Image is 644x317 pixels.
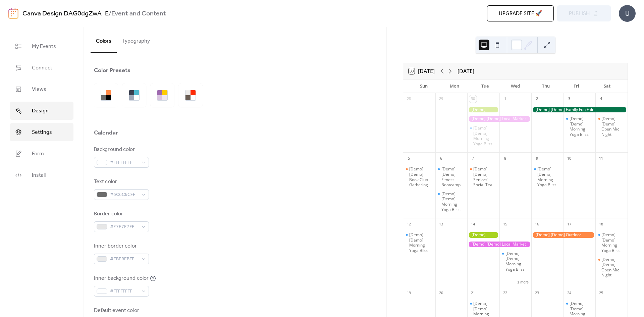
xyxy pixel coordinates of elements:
[437,95,445,103] div: 29
[597,95,605,103] div: 4
[533,220,541,228] div: 16
[111,7,166,20] b: Event and Content
[32,107,49,115] span: Design
[405,289,413,297] div: 19
[94,146,148,154] div: Background color
[467,166,499,187] div: [Demo] [Demo] Seniors' Social Tea
[437,155,445,162] div: 6
[94,66,130,74] div: Color Presets
[561,80,592,93] div: Fri
[467,242,531,247] div: [Demo] [Demo] Local Market
[619,5,636,22] div: U
[531,232,595,238] div: [Demo] [Demo] Outdoor Adventure Day
[566,220,573,228] div: 17
[566,155,573,162] div: 10
[10,145,73,163] a: Form
[595,116,628,137] div: [Demo] [Demo] Open Mic Night
[467,116,531,122] div: [Demo] [Demo] Local Market
[409,80,439,93] div: Sun
[499,10,542,18] span: Upgrade site 🚀
[435,191,468,212] div: [Demo] [Demo] Morning Yoga Bliss
[405,155,413,162] div: 5
[409,166,433,187] div: [Demo] [Demo] Book Club Gathering
[437,220,445,228] div: 13
[10,80,73,98] a: Views
[32,150,44,158] span: Form
[487,5,554,21] button: Upgrade site 🚀
[473,166,497,187] div: [Demo] [Demo] Seniors' Social Tea
[32,64,52,72] span: Connect
[437,289,445,297] div: 20
[403,166,435,187] div: [Demo] [Demo] Book Club Gathering
[110,255,138,263] span: #EBEBEBFF
[501,289,509,297] div: 22
[601,116,625,137] div: [Demo] [Demo] Open Mic Night
[405,220,413,228] div: 12
[32,128,52,137] span: Settings
[537,166,561,187] div: [Demo] [Demo] Morning Yoga Bliss
[467,232,499,238] div: [Demo] [Demo] Gardening Workshop
[570,116,593,137] div: [Demo] [Demo] Morning Yoga Bliss
[409,232,433,253] div: [Demo] [Demo] Morning Yoga Bliss
[469,95,477,103] div: 30
[110,223,138,231] span: #E7E7E7FF
[597,289,605,297] div: 25
[94,307,148,315] div: Default event color
[500,80,531,93] div: Wed
[469,155,477,162] div: 7
[8,8,18,19] img: logo
[501,95,509,103] div: 1
[94,242,148,250] div: Inner border color
[597,220,605,228] div: 18
[515,279,531,284] button: 1 more
[597,155,605,162] div: 11
[531,80,561,93] div: Thu
[533,95,541,103] div: 2
[406,66,437,76] button: 30[DATE]
[458,67,474,75] div: [DATE]
[501,220,509,228] div: 15
[91,27,117,53] button: Colors
[533,289,541,297] div: 23
[10,37,73,55] a: My Events
[563,116,596,137] div: [Demo] [Demo] Morning Yoga Bliss
[566,289,573,297] div: 24
[469,289,477,297] div: 21
[405,95,413,103] div: 28
[110,159,138,167] span: #FFFFFFFF
[469,220,477,228] div: 14
[467,107,499,113] div: [Demo] [Demo] Gardening Workshop
[403,232,435,253] div: [Demo] [Demo] Morning Yoga Bliss
[441,166,465,187] div: [Demo] [Demo] Fitness Bootcamp
[435,166,468,187] div: [Demo] [Demo] Fitness Bootcamp
[595,257,628,278] div: [Demo] [Demo] Open Mic Night
[32,171,46,179] span: Install
[110,191,138,199] span: #6C6C6CFF
[32,86,46,94] span: Views
[473,125,497,146] div: [Demo] [Demo] Morning Yoga Bliss
[566,95,573,103] div: 3
[110,287,138,296] span: #FFFFFFFF
[467,125,499,146] div: [Demo] [Demo] Morning Yoga Bliss
[595,232,628,253] div: [Demo] [Demo] Morning Yoga Bliss
[531,107,628,113] div: [Demo] [Demo] Family Fun Fair
[22,7,109,20] a: Canva Design DAG0dgZwA_E
[441,191,465,212] div: [Demo] [Demo] Morning Yoga Bliss
[505,251,529,272] div: [Demo] [Demo] Morning Yoga Bliss
[533,155,541,162] div: 9
[32,43,56,51] span: My Events
[531,166,563,187] div: [Demo] [Demo] Morning Yoga Bliss
[94,178,148,186] div: Text color
[10,123,73,141] a: Settings
[470,80,500,93] div: Tue
[94,129,118,137] div: Calendar
[94,274,149,282] div: Inner background color
[439,80,470,93] div: Mon
[601,257,625,278] div: [Demo] [Demo] Open Mic Night
[10,59,73,77] a: Connect
[94,210,148,218] div: Border color
[592,80,622,93] div: Sat
[117,27,155,52] button: Typography
[499,251,532,272] div: [Demo] [Demo] Morning Yoga Bliss
[10,166,73,184] a: Install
